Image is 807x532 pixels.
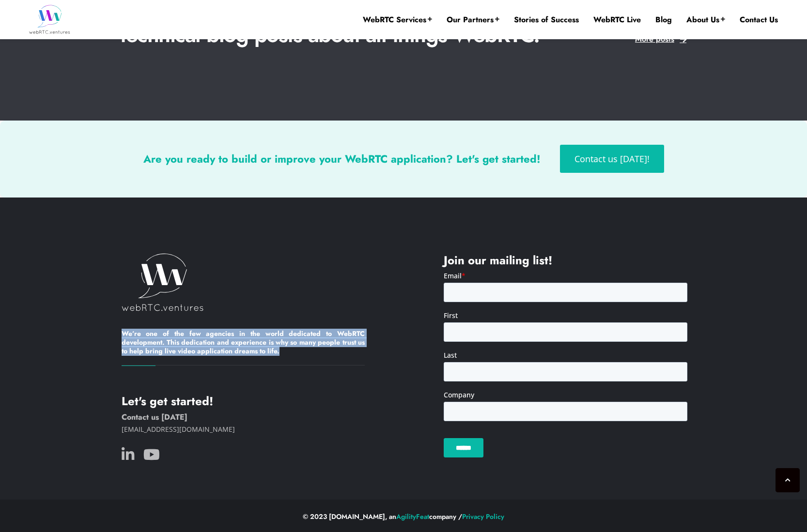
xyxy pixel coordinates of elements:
a: WebRTC Services [363,15,432,25]
h4: Join our mailing list! [444,253,687,268]
span: Contact us [DATE]! [574,154,650,163]
a: Our Partners [447,15,499,25]
span: © 2023 [DOMAIN_NAME], an company / [303,512,504,521]
a: About Us [686,15,725,25]
h4: Let's get started! [122,394,365,409]
a: Contact Us [740,15,778,25]
a: Contact us [DATE] [122,411,187,423]
h6: We’re one of the few agencies in the world dedicated to WebRTC development. This dedication and e... [122,329,365,366]
a: Privacy Policy [462,512,504,521]
a: Contact us [DATE]! [560,145,664,173]
a: AgilityFeat [396,512,429,521]
h3: Are you ready to build or improve your WebRTC application? Let's get started! [143,153,541,164]
a: Stories of Success [514,15,579,25]
iframe: Form 0 [444,271,687,466]
a: [EMAIL_ADDRESS][DOMAIN_NAME] [122,425,235,434]
img: WebRTC.ventures [29,5,70,34]
a: Blog [655,15,672,25]
a: WebRTC Live [593,15,641,25]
